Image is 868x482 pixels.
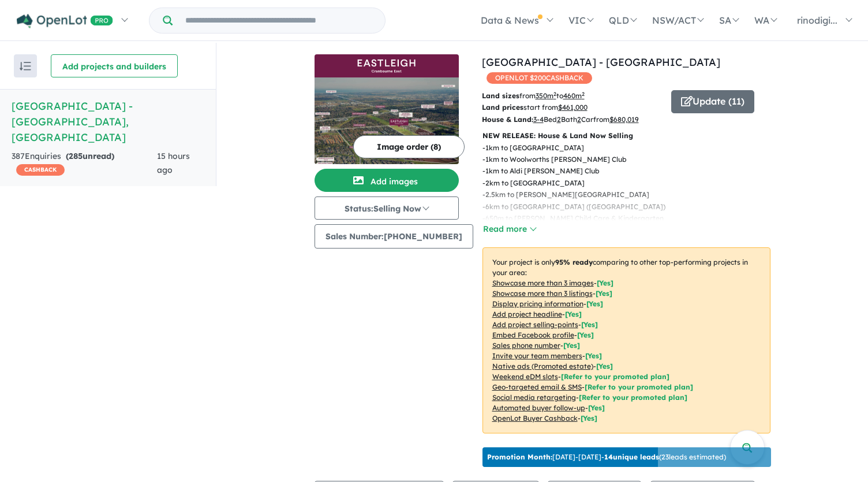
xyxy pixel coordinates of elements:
b: 95 % ready [555,258,593,266]
span: [ Yes ] [565,310,582,318]
input: Try estate name, suburb, builder or developer [175,8,383,33]
button: Read more [482,223,537,236]
span: CASHBACK [16,164,65,176]
u: Sales phone number [492,341,560,350]
span: [ Yes ] [596,289,612,298]
button: Update (11) [671,90,754,113]
u: Display pricing information [492,299,583,308]
p: - 1km to [GEOGRAPHIC_DATA] [482,142,780,154]
u: Social media retargeting [492,393,576,402]
button: Image order (8) [353,135,465,158]
u: Showcase more than 3 images [492,279,594,287]
h5: [GEOGRAPHIC_DATA] - [GEOGRAPHIC_DATA] , [GEOGRAPHIC_DATA] [12,98,204,145]
u: Native ads (Promoted estate) [492,362,593,370]
p: - 2km to [GEOGRAPHIC_DATA] [482,177,780,189]
span: [Refer to your promoted plan] [579,393,687,402]
b: 14 unique leads [604,453,659,461]
button: Sales Number:[PHONE_NUMBER] [315,224,473,249]
strong: ( unread) [66,151,114,161]
span: [ Yes ] [577,331,594,339]
u: Add project selling-points [492,320,578,329]
span: [Refer to your promoted plan] [561,372,669,381]
u: Add project headline [492,310,562,318]
button: Add projects and builders [51,54,178,77]
span: [ Yes ] [597,279,613,287]
p: - 1km to Aldi [PERSON_NAME] Club [482,165,780,177]
b: Land sizes [482,91,519,100]
button: Add images [315,169,459,192]
img: sort.svg [20,62,31,71]
b: Promotion Month: [487,453,552,461]
span: OPENLOT $ 200 CASHBACK [487,72,592,84]
span: [ Yes ] [581,320,598,329]
u: 460 m [563,91,585,100]
p: NEW RELEASE: House & Land Now Selling [482,130,770,142]
p: from [482,90,663,102]
img: Openlot PRO Logo White [17,14,113,28]
p: start from [482,102,663,113]
p: - 6km to [GEOGRAPHIC_DATA] ([GEOGRAPHIC_DATA]) [482,201,780,213]
img: Eastleigh - Cranbourne East Logo [319,59,454,73]
b: House & Land: [482,115,533,124]
u: $ 680,019 [609,115,639,124]
span: [Yes] [596,362,613,370]
span: 15 hours ago [157,151,190,175]
p: Bed Bath Car from [482,114,663,125]
u: Invite your team members [492,351,582,360]
b: Land prices [482,103,523,112]
p: - 650m to [PERSON_NAME] Child Care & Kindergarten [482,213,780,224]
u: Showcase more than 3 listings [492,289,593,298]
u: 2 [577,115,581,124]
span: rinodigi... [797,14,837,26]
span: to [556,91,585,100]
span: [Refer to your promoted plan] [585,383,693,391]
sup: 2 [553,91,556,97]
span: [Yes] [581,414,597,422]
p: - 1km to Woolworths [PERSON_NAME] Club [482,154,780,165]
p: Your project is only comparing to other top-performing projects in your area: - - - - - - - - - -... [482,247,770,433]
p: [DATE] - [DATE] - ( 23 leads estimated) [487,452,726,462]
u: Embed Facebook profile [492,331,574,339]
u: Weekend eDM slots [492,372,558,381]
span: [ Yes ] [586,299,603,308]
span: [Yes] [588,403,605,412]
u: Geo-targeted email & SMS [492,383,582,391]
img: Eastleigh - Cranbourne East [315,77,459,164]
div: 387 Enquir ies [12,150,157,177]
u: OpenLot Buyer Cashback [492,414,578,422]
span: [ Yes ] [585,351,602,360]
span: 285 [69,151,83,161]
sup: 2 [582,91,585,97]
u: 350 m [536,91,556,100]
a: [GEOGRAPHIC_DATA] - [GEOGRAPHIC_DATA] [482,55,720,69]
u: 2 [557,115,561,124]
button: Status:Selling Now [315,196,459,220]
u: 3-4 [533,115,544,124]
u: $ 461,000 [558,103,588,112]
u: Automated buyer follow-up [492,403,585,412]
a: Eastleigh - Cranbourne East LogoEastleigh - Cranbourne East [315,54,459,164]
span: [ Yes ] [563,341,580,350]
p: - 2.5km to [PERSON_NAME][GEOGRAPHIC_DATA] [482,189,780,201]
